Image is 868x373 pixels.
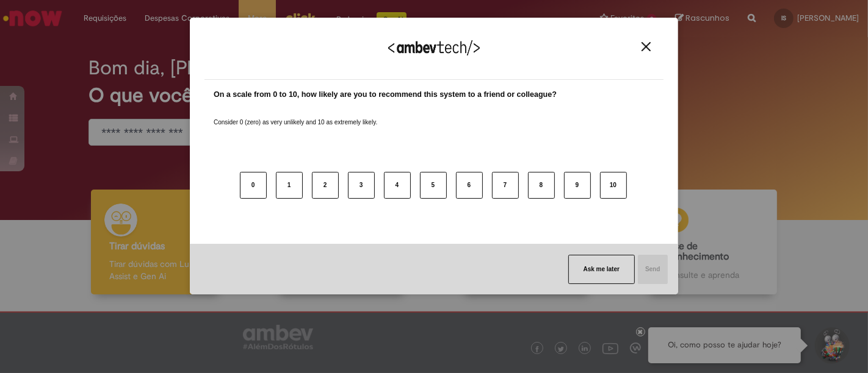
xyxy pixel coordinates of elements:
[492,172,519,199] button: 7
[388,40,480,55] img: Logo Ambevtech
[420,172,447,199] button: 5
[276,172,303,199] button: 1
[642,42,651,51] img: Close
[600,172,627,199] button: 10
[240,172,267,199] button: 0
[638,41,654,52] button: Close
[348,172,375,199] button: 3
[564,172,591,199] button: 9
[456,172,483,199] button: 6
[568,255,635,284] button: Ask me later
[528,172,555,199] button: 8
[384,172,411,199] button: 4
[312,172,339,199] button: 2
[214,104,377,127] label: Consider 0 (zero) as very unlikely and 10 as extremely likely.
[214,89,557,101] label: On a scale from 0 to 10, how likely are you to recommend this system to a friend or colleague?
